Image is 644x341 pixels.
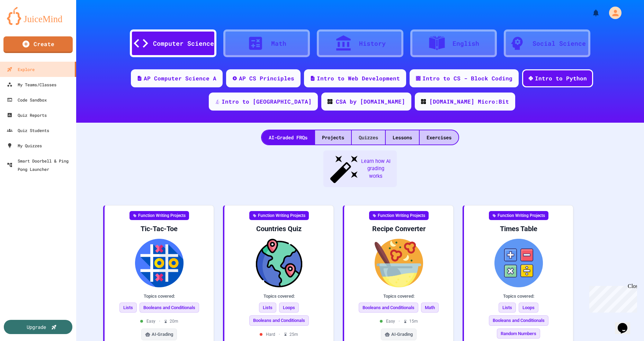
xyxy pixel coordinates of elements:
[399,318,400,324] span: •
[230,293,328,300] div: Topics covered:
[352,130,385,145] div: Quizzes
[249,211,309,220] div: Function Writing Projects
[317,74,400,82] div: Intro to Web Development
[386,130,419,145] div: Lessons
[602,5,623,21] div: My Account
[587,283,637,313] iframe: chat widget
[153,39,214,48] div: Computer Science
[497,329,540,339] span: Random Numbers
[260,331,298,338] div: Hard 25 m
[535,74,587,82] div: Intro to Python
[360,158,391,180] span: Learn how AI grading works
[144,74,216,82] div: AP Computer Science A
[359,303,418,313] span: Booleans and Conditionals
[615,313,637,334] iframe: chat widget
[421,303,439,313] span: Math
[7,157,73,173] div: Smart Doorbell & Ping Pong Launcher
[110,239,208,287] img: Tic-Tac-Toe
[391,331,413,338] span: AI-Grading
[350,224,448,233] div: Recipe Converter
[350,293,448,300] div: Topics covered:
[230,224,328,233] div: Countries Quiz
[140,318,178,324] div: Easy 20 m
[429,97,509,106] div: [DOMAIN_NAME] Micro:Bit
[7,7,69,25] img: logo-orange.svg
[489,315,548,326] span: Booleans and Conditionals
[129,211,189,220] div: Function Writing Projects
[469,224,567,233] div: Times Table
[579,7,602,19] div: My Notifications
[110,224,208,233] div: Tic-Tac-Toe
[499,303,516,313] span: Lists
[519,303,538,313] span: Loops
[422,74,512,82] div: Intro to CS - Block Coding
[140,303,199,313] span: Booleans and Conditionals
[7,141,42,150] div: My Quizzes
[7,96,47,104] div: Code Sandbox
[3,3,48,44] div: Chat with us now!Close
[259,303,276,313] span: Lists
[279,331,280,338] span: •
[453,39,479,48] div: English
[328,99,332,104] img: CODE_logo_RGB.png
[159,318,160,324] span: •
[369,211,429,220] div: Function Writing Projects
[359,39,386,48] div: History
[315,130,351,145] div: Projects
[110,293,208,300] div: Topics covered:
[222,97,312,106] div: Intro to [GEOGRAPHIC_DATA]
[421,99,426,104] img: CODE_logo_RGB.png
[271,39,286,48] div: Math
[239,74,294,82] div: AP CS Principles
[119,303,137,313] span: Lists
[152,331,173,338] span: AI-Grading
[27,323,46,331] div: Upgrade
[350,239,448,287] img: Recipe Converter
[249,315,309,326] span: Booleans and Conditionals
[7,111,47,119] div: Quiz Reports
[489,211,548,220] div: Function Writing Projects
[7,126,49,134] div: Quiz Students
[7,80,56,89] div: My Teams/Classes
[7,65,35,73] div: Explore
[262,130,314,145] div: AI-Graded FRQs
[279,303,299,313] span: Loops
[420,130,458,145] div: Exercises
[336,97,405,106] div: CSA by [DOMAIN_NAME]
[380,318,418,324] div: Easy 15 m
[469,293,567,300] div: Topics covered:
[3,36,73,53] a: Create
[469,239,567,287] img: Times Table
[230,239,328,287] img: Countries Quiz
[533,39,586,48] div: Social Science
